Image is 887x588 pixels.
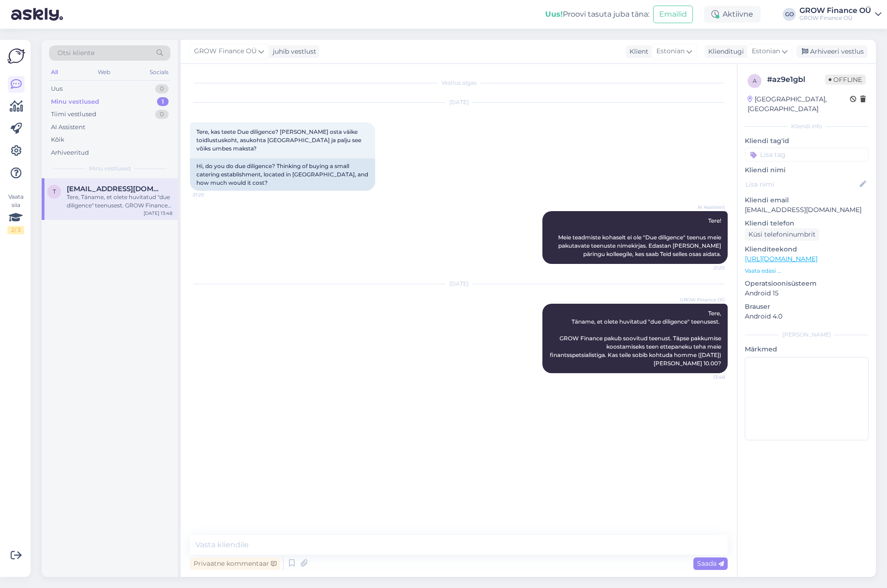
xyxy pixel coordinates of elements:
[51,97,99,106] div: Minu vestlused
[558,217,723,257] span: Tere! Meie teadmiste kohaselt ei ole "Due diligence" teenus meie pakutavate teenuste nimekirjas. ...
[745,244,868,254] p: Klienditeekond
[545,10,563,19] b: Uus!
[196,128,363,152] span: Tere, kas teete Due diligence? [PERSON_NAME] osta väike toidlustuskoht, asukohta [GEOGRAPHIC_DATA...
[745,136,868,146] p: Kliendi tag'id
[51,123,85,132] div: AI Assistent
[745,205,868,215] p: [EMAIL_ADDRESS][DOMAIN_NAME]
[745,331,868,339] div: [PERSON_NAME]
[51,110,96,119] div: Tiimi vestlused
[51,135,64,144] div: Kõik
[53,188,56,195] span: t
[190,98,728,106] div: [DATE]
[144,210,172,217] div: [DATE] 13:48
[7,226,24,234] div: 2 / 3
[767,74,825,85] div: # az9e1gbl
[783,8,796,21] div: GO
[7,193,24,234] div: Vaata siia
[190,557,280,570] div: Privaatne kommentaar
[550,310,723,367] span: Tere, Täname, et olete huvitatud "due diligence" teenusest. GROW Finance pakub soovitud teenust. ...
[51,148,89,157] div: Arhiveeritud
[745,165,868,175] p: Kliendi nimi
[745,344,868,354] p: Märkmed
[745,267,868,275] p: Vaata edasi ...
[796,45,868,58] div: Arhiveeri vestlus
[51,84,63,94] div: Uus
[653,6,693,23] button: Emailid
[745,122,868,131] div: Kliendi info
[155,110,169,119] div: 0
[745,219,868,228] p: Kliendi telefon
[799,7,881,22] a: GROW Finance OÜGROW Finance OÜ
[799,14,871,22] div: GROW Finance OÜ
[745,255,818,263] a: [URL][DOMAIN_NAME]
[697,559,724,568] span: Saada
[57,48,94,58] span: Otsi kliente
[745,279,868,288] p: Operatsioonisüsteem
[194,46,257,56] span: GROW Finance OÜ
[690,374,725,381] span: 13:48
[690,264,725,271] span: 21:20
[193,191,227,198] span: 21:20
[745,312,868,321] p: Android 4.0
[748,94,850,114] div: [GEOGRAPHIC_DATA], [GEOGRAPHIC_DATA]
[190,158,375,191] div: Hi, do you do due diligence? Thinking of buying a small catering establishment, located in [GEOGR...
[752,46,780,56] span: Estonian
[656,46,685,56] span: Estonian
[67,185,163,193] span: teeleraja998@gmail.com
[745,179,858,189] input: Lisa nimi
[49,66,60,78] div: All
[680,296,725,303] span: GROW Finance OÜ
[269,47,316,56] div: juhib vestlust
[155,84,169,94] div: 0
[190,79,728,87] div: Vestlus algas
[67,193,172,210] div: Tere, Täname, et olete huvitatud "due diligence" teenusest. GROW Finance pakub soovitud teenust. ...
[745,302,868,312] p: Brauser
[690,204,725,211] span: AI Assistent
[753,77,757,84] span: a
[626,47,648,56] div: Klient
[190,280,728,288] div: [DATE]
[705,47,744,56] div: Klienditugi
[745,195,868,205] p: Kliendi email
[96,66,112,78] div: Web
[545,9,649,20] div: Proovi tasuta juba täna:
[745,148,868,162] input: Lisa tag
[825,75,866,85] span: Offline
[148,66,170,78] div: Socials
[745,228,819,241] div: Küsi telefoninumbrit
[89,164,131,173] span: Minu vestlused
[704,6,761,23] div: Aktiivne
[799,7,871,14] div: GROW Finance OÜ
[745,288,868,298] p: Android 15
[7,47,25,65] img: Askly Logo
[157,97,169,106] div: 1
